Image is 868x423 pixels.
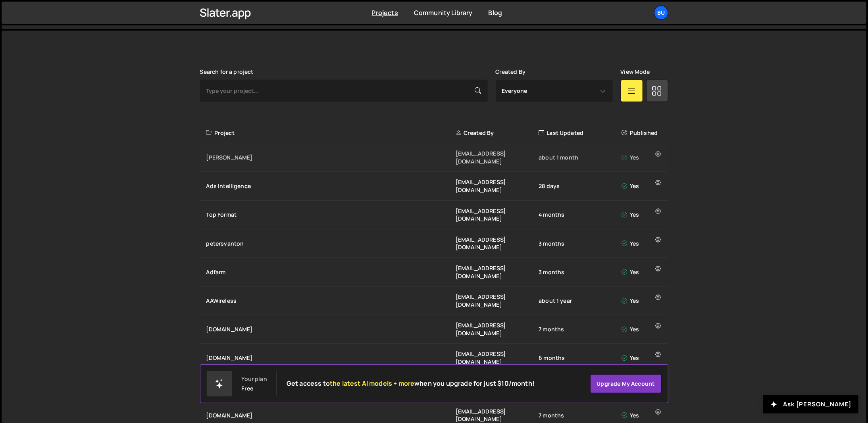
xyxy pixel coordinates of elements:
[200,315,668,344] a: [DOMAIN_NAME] [EMAIL_ADDRESS][DOMAIN_NAME] 7 months Yes
[206,129,456,137] div: Project
[539,211,622,219] div: 4 months
[456,321,539,337] div: [EMAIL_ADDRESS][DOMAIN_NAME]
[200,80,488,102] input: Type your project...
[622,297,664,305] div: Yes
[456,178,539,194] div: [EMAIL_ADDRESS][DOMAIN_NAME]
[206,325,456,333] div: [DOMAIN_NAME]
[622,154,664,162] div: Yes
[539,268,622,276] div: 3 months
[200,286,668,315] a: AAWireless [EMAIL_ADDRESS][DOMAIN_NAME] about 1 year Yes
[200,258,668,286] a: Adfarm [EMAIL_ADDRESS][DOMAIN_NAME] 3 months Yes
[539,182,622,190] div: 28 days
[654,6,668,20] a: Bu
[330,379,414,388] span: the latest AI models + more
[206,182,456,190] div: Ads Intelligence
[456,293,539,308] div: [EMAIL_ADDRESS][DOMAIN_NAME]
[200,172,668,200] a: Ads Intelligence [EMAIL_ADDRESS][DOMAIN_NAME] 28 days Yes
[456,408,539,423] div: [EMAIL_ADDRESS][DOMAIN_NAME]
[539,240,622,248] div: 3 months
[206,268,456,276] div: Adfarm
[242,385,254,392] div: Free
[200,143,668,172] a: [PERSON_NAME] [EMAIL_ADDRESS][DOMAIN_NAME] about 1 month Yes
[242,376,267,382] div: Your plan
[590,374,662,393] a: Upgrade my account
[456,264,539,280] div: [EMAIL_ADDRESS][DOMAIN_NAME]
[206,354,456,362] div: [DOMAIN_NAME]
[206,154,456,162] div: [PERSON_NAME]
[414,8,473,17] a: Community Library
[621,69,650,75] label: View Mode
[200,229,668,258] a: petersvanton [EMAIL_ADDRESS][DOMAIN_NAME] 3 months Yes
[206,411,456,419] div: [DOMAIN_NAME]
[456,207,539,223] div: [EMAIL_ADDRESS][DOMAIN_NAME]
[622,129,664,137] div: Published
[456,236,539,251] div: [EMAIL_ADDRESS][DOMAIN_NAME]
[539,297,622,305] div: about 1 year
[489,8,502,17] a: Blog
[456,150,539,165] div: [EMAIL_ADDRESS][DOMAIN_NAME]
[622,182,664,190] div: Yes
[200,201,668,229] a: Top Format [EMAIL_ADDRESS][DOMAIN_NAME] 4 months Yes
[763,395,858,413] button: Ask [PERSON_NAME]
[622,240,664,248] div: Yes
[456,129,539,137] div: Created By
[456,350,539,365] div: [EMAIL_ADDRESS][DOMAIN_NAME]
[622,411,664,419] div: Yes
[622,211,664,219] div: Yes
[372,8,398,17] a: Projects
[206,240,456,248] div: petersvanton
[539,154,622,162] div: about 1 month
[200,69,254,75] label: Search for a project
[539,129,622,137] div: Last Updated
[206,297,456,305] div: AAWireless
[622,325,664,333] div: Yes
[622,354,664,362] div: Yes
[200,344,668,372] a: [DOMAIN_NAME] [EMAIL_ADDRESS][DOMAIN_NAME] 6 months Yes
[206,211,456,219] div: Top Format
[622,268,664,276] div: Yes
[539,325,622,333] div: 7 months
[539,354,622,362] div: 6 months
[496,69,526,75] label: Created By
[287,380,535,387] h2: Get access to when you upgrade for just $10/month!
[539,411,622,419] div: 7 months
